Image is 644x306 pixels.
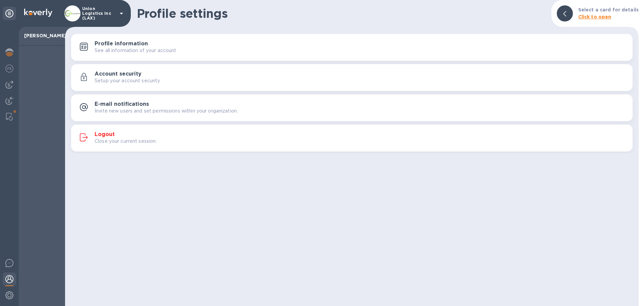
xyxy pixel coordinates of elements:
div: Unpin categories [3,7,16,20]
p: Union Logistics Inc (LAX) [82,6,116,20]
h3: Account security [95,71,142,77]
button: LogoutClose your current session. [71,125,633,151]
h1: Profile settings [137,6,546,20]
button: Profile informationSee all information of your account [71,34,633,61]
p: [PERSON_NAME] [24,32,60,39]
p: See all information of your account [95,47,176,54]
h3: Logout [95,131,115,138]
b: Click to open [578,14,611,19]
b: Select a card for details [578,7,639,12]
h3: Profile information [95,41,148,47]
h3: E-mail notifications [95,101,149,107]
p: Close your current session. [95,138,157,145]
button: E-mail notificationsInvite new users and set permissions within your organization. [71,94,633,121]
p: Setup your account security [95,77,160,84]
img: Foreign exchange [5,64,13,73]
img: Logo [24,9,52,17]
button: Account securitySetup your account security [71,64,633,91]
p: Invite new users and set permissions within your organization. [95,107,238,115]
